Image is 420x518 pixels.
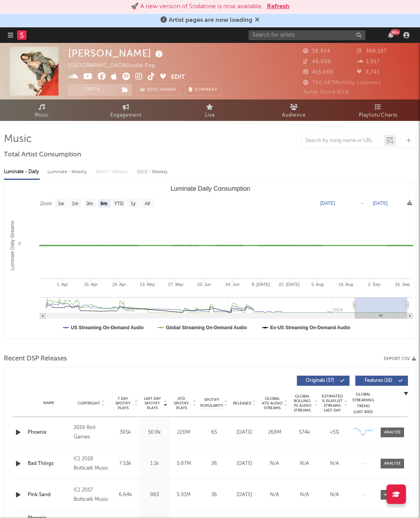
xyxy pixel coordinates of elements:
[74,486,109,504] div: (C) 2017 Botticelli Music
[321,429,348,436] div: <5%
[28,400,70,406] div: Name
[357,70,380,75] span: 9,741
[303,70,334,75] span: 415,000
[142,460,167,468] div: 1.1k
[168,99,252,121] a: Live
[360,378,396,383] span: Features ( 16 )
[4,182,416,338] svg: Luminate Daily Consumption
[395,282,410,287] text: 16. Sep
[252,99,336,121] a: Audience
[4,165,40,179] div: Luminate - Daily
[142,491,167,499] div: 983
[303,80,381,85] span: 760,347 Monthly Listeners
[18,241,21,246] text: 0
[205,111,215,120] span: Live
[255,17,259,23] span: Dismiss
[171,73,185,82] button: Edit
[113,460,138,468] div: 7.53k
[261,460,288,468] div: N/A
[68,47,165,60] div: [PERSON_NAME]
[231,429,258,436] div: [DATE]
[303,59,331,64] span: 46,600
[68,61,164,71] div: [GEOGRAPHIC_DATA] | Indie Pop
[351,392,375,415] div: Global Streaming Trend (Last 60D)
[384,357,416,361] button: Export CSV
[48,165,88,179] div: Luminate - Weekly
[359,111,397,120] span: Playlists/Charts
[200,429,228,436] div: 65
[261,396,283,410] span: Global ATD Audio Streams
[35,111,49,120] span: Music
[10,221,15,270] text: Luminate Daily Streams
[357,59,380,64] span: 2,917
[28,491,70,499] a: Pink Sand
[28,460,70,468] a: Bad Things
[194,88,217,92] span: Summary
[291,394,313,413] span: Global Rolling 7D Audio Streams
[78,401,100,406] span: Copyright
[200,397,223,409] span: Spotify Popularity
[261,429,288,436] div: 268M
[142,429,167,436] div: 50.8k
[171,460,196,468] div: 5.87M
[113,396,133,410] span: 7 Day Spotify Plays
[168,282,184,287] text: 27. May
[291,491,318,499] div: N/A
[302,378,338,383] span: Originals ( 37 )
[113,429,138,436] div: 395k
[101,201,107,206] text: 6m
[388,32,394,38] button: 99+
[171,185,251,192] text: Luminate Daily Consumption
[171,396,192,410] span: ATD Spotify Plays
[321,491,348,499] div: N/A
[270,325,351,330] text: Ex-US Streaming On-Demand Audio
[360,200,364,206] text: →
[71,325,144,330] text: US Streaming On-Demand Audio
[357,49,387,54] span: 388,187
[185,84,222,96] button: Summary
[373,200,388,206] text: [DATE]
[86,201,93,206] text: 3m
[136,84,181,96] a: Benchmark
[226,282,240,287] text: 24. Jun
[200,491,228,499] div: 36
[145,201,150,206] text: All
[291,429,318,436] div: 574k
[233,401,251,406] span: Released
[74,423,109,442] div: 2019 Riot Games
[197,282,211,287] text: 10. Jun
[110,111,141,120] span: Engagement
[171,491,196,499] div: 5.91M
[68,84,117,96] button: Track
[84,282,97,287] text: 15. Apr
[390,29,400,35] div: 99 +
[171,429,196,436] div: 220M
[142,396,162,410] span: Last Day Spotify Plays
[137,165,168,179] div: OCC - Weekly
[231,491,258,499] div: [DATE]
[231,460,258,468] div: [DATE]
[58,201,64,206] text: 1w
[279,282,300,287] text: 22. [DATE]
[114,201,124,206] text: YTD
[4,150,81,160] span: Total Artist Consumption
[303,90,349,95] span: Jump Score: 83.6
[140,282,155,287] text: 13. May
[72,201,79,206] text: 1m
[112,282,126,287] text: 29. Apr
[291,460,318,468] div: N/A
[249,30,365,40] input: Search for artists
[336,99,420,121] a: Playlists/Charts
[282,111,306,120] span: Audience
[339,282,353,287] text: 19. Aug
[302,138,384,144] input: Search by song name or URL
[131,2,263,11] div: 🚀 A new version of Sodatone is now available.
[40,201,52,206] text: Zoom
[4,354,67,364] span: Recent DSP Releases
[28,429,70,436] a: Phoenix
[131,201,136,206] text: 1y
[200,460,228,468] div: 36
